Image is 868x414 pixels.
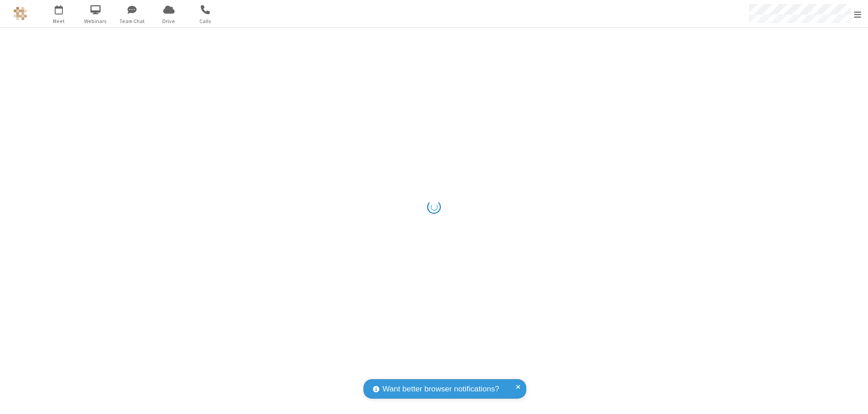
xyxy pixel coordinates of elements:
[42,17,76,25] span: Meet
[14,7,27,20] img: QA Selenium DO NOT DELETE OR CHANGE
[189,17,222,25] span: Calls
[115,17,149,25] span: Team Chat
[79,17,113,25] span: Webinars
[382,383,499,395] span: Want better browser notifications?
[152,17,186,25] span: Drive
